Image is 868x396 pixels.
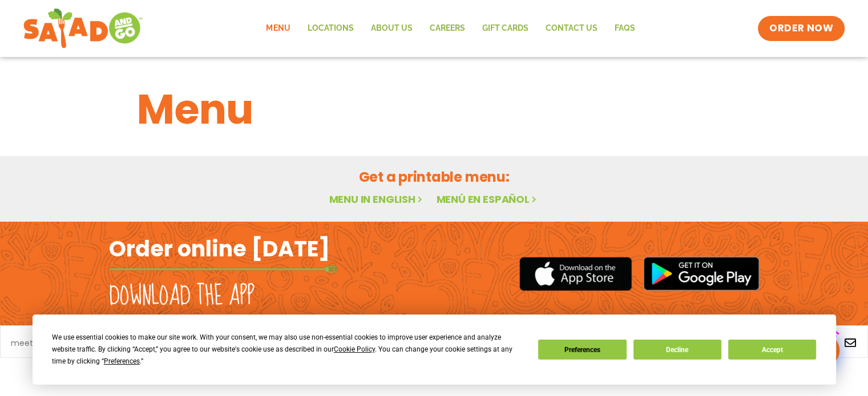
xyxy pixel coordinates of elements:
span: Preferences [104,357,140,365]
img: new-SAG-logo-768×292 [23,6,143,51]
a: Careers [421,15,473,42]
a: Menu [257,15,298,42]
a: Locations [298,15,362,42]
img: google_play [643,256,760,291]
button: Accept [728,340,816,360]
a: Menu in English [329,192,425,206]
img: fork [109,266,337,272]
a: FAQs [605,15,643,42]
nav: Menu [257,15,643,42]
h2: Download the app [109,280,255,312]
div: We use essential cookies to make our site work. With your consent, we may also use non-essential ... [52,332,524,368]
h2: Order online [DATE] [109,235,330,263]
h1: Menu [137,79,732,140]
img: appstore [519,255,632,292]
a: About Us [362,15,421,42]
a: Contact Us [536,15,605,42]
a: ORDER NOW [758,16,845,41]
button: Decline [633,340,721,360]
span: ORDER NOW [769,22,833,35]
div: Cookie Consent Prompt [33,315,836,385]
span: Cookie Policy [334,345,375,353]
h2: Get a printable menu: [137,167,732,187]
button: Preferences [538,340,626,360]
a: meet chef [PERSON_NAME] [11,339,119,347]
a: Menú en español [436,192,539,206]
a: GIFT CARDS [473,15,536,42]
